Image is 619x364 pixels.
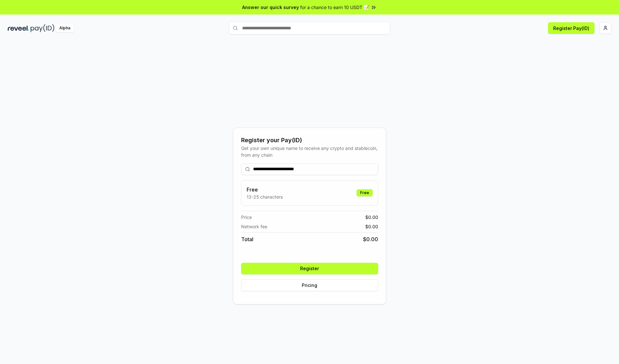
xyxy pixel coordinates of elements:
[241,223,267,230] span: Network fee
[241,263,378,274] button: Register
[241,145,378,158] div: Get your own unique name to receive any crypto and stablecoin, from any chain
[31,24,54,32] img: pay_id
[363,235,378,243] span: $ 0.00
[241,214,252,221] span: Price
[247,193,283,200] p: 13-25 characters
[241,280,378,291] button: Pricing
[241,136,378,145] div: Register your Pay(ID)
[56,24,74,32] div: Alpha
[242,4,299,11] span: Answer our quick survey
[300,4,369,11] span: for a chance to earn 10 USDT 📝
[365,214,378,221] span: $ 0.00
[8,24,29,32] img: reveel_dark
[365,223,378,230] span: $ 0.00
[241,235,253,243] span: Total
[247,186,283,193] h3: Free
[548,22,594,34] button: Register Pay(ID)
[357,189,373,196] div: Free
